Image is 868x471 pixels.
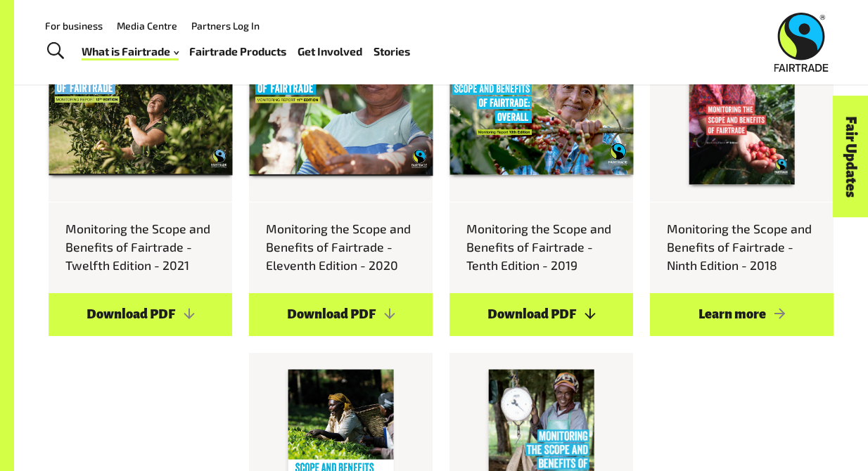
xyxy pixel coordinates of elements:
a: Media Centre [117,20,177,32]
a: Fairtrade Products [189,41,286,61]
a: What is Fairtrade [82,41,179,61]
a: For business [45,20,103,32]
img: Fairtrade Australia New Zealand logo [774,13,829,72]
a: Toggle Search [38,34,72,69]
a: Download PDF [249,293,433,336]
a: Download PDF [49,293,232,336]
a: Partners Log In [191,20,260,32]
a: Download PDF [449,293,633,336]
a: Learn more [650,293,834,336]
a: Get Involved [298,41,362,61]
a: Stories [374,41,410,61]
